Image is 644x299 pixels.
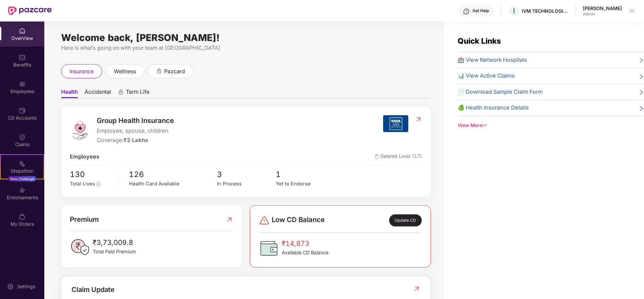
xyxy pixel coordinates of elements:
[463,8,470,15] img: svg+xml;base64,PHN2ZyBpZD0iSGVscC0zMngzMiIgeG1sbnM9Imh0dHA6Ly93d3cudzMub3JnLzIwMDAvc3ZnIiB3aWR0aD...
[164,67,185,76] span: pazcard
[482,123,487,128] span: down
[19,28,26,34] img: svg+xml;base64,PHN2ZyBpZD0iSG9tZSIgeG1sbnM9Imh0dHA6Ly93d3cudzMub3JnLzIwMDAvc3ZnIiB3aWR0aD0iMjAiIG...
[61,35,431,40] div: Welcome back, [PERSON_NAME]!
[19,160,26,167] img: svg+xml;base64,PHN2ZyB4bWxucz0iaHR0cDovL3d3dy53My5vcmcvMjAwMC9zdmciIHdpZHRoPSIyMSIgaGVpZ2h0PSIyMC...
[124,137,148,143] span: ₹2 Lakhs
[19,134,26,140] img: svg+xml;base64,PHN2ZyBpZD0iQ2xhaW0iIHhtbG5zPSJodHRwOi8vd3d3LnczLm9yZy8yMDAwL3N2ZyIgd2lkdGg9IjIwIi...
[415,116,422,123] img: RedirectIcon
[61,88,78,98] span: Health
[458,88,543,96] span: 📄 Download Sample Claim Form
[19,54,26,61] img: svg+xml;base64,PHN2ZyBpZD0iQmVuZWZpdHMiIHhtbG5zPSJodHRwOi8vd3d3LnczLm9yZy8yMDAwL3N2ZyIgd2lkdGg9Ij...
[70,120,90,140] img: logo
[19,213,26,220] img: svg+xml;base64,PHN2ZyBpZD0iTXlfT3JkZXJzIiBkYXRhLW5hbWU9Ik15IE9yZGVycyIgeG1sbnM9Imh0dHA6Ly93d3cudz...
[282,238,328,249] span: ₹14,873
[282,249,328,256] span: Available CD Balance
[259,238,279,258] img: CDBalanceIcon
[156,68,162,74] div: animation
[15,283,37,290] div: Settings
[19,107,26,114] img: svg+xml;base64,PHN2ZyBpZD0iQ0RfQWNjb3VudHMiIGRhdGEtbmFtZT0iQ0QgQWNjb3VudHMiIHhtbG5zPSJodHRwOi8vd3...
[85,88,111,98] span: Accidental
[70,67,94,76] span: insurance
[126,88,149,98] span: Term Life
[72,285,114,295] div: Claim Update
[639,105,644,112] span: right
[226,214,233,225] img: RedirectIcon
[472,8,489,13] div: Get Help
[458,36,501,45] span: Quick Links
[70,237,90,257] img: PaidPremiumIcon
[458,103,529,112] span: 🍏 Health Insurance Details
[276,180,334,188] div: Yet to Endorse
[8,176,36,181] div: New Challenge
[93,237,136,248] span: ₹3,73,009.8
[97,115,174,126] span: Group Health Insurance
[97,127,174,135] span: Employee, spouse, children
[272,214,325,226] span: Low CD Balance
[375,155,379,159] img: deleteIcon
[259,215,270,226] img: svg+xml;base64,PHN2ZyBpZD0iRGFuZ2VyLTMyeDMyIiB4bWxucz0iaHR0cDovL3d3dy53My5vcmcvMjAwMC9zdmciIHdpZH...
[217,168,276,180] span: 3
[513,7,515,15] span: I
[118,89,124,95] div: animation
[129,180,217,188] div: Health Card Available
[458,56,527,65] span: 🏥 View Network Hospitals
[97,136,174,145] div: Coverage:
[383,115,408,132] img: insurerIcon
[70,214,99,225] span: Premium
[413,285,420,292] img: RedirectIcon
[19,81,26,87] img: svg+xml;base64,PHN2ZyBpZD0iRW1wbG95ZWVzIiB4bWxucz0iaHR0cDovL3d3dy53My5vcmcvMjAwMC9zdmciIHdpZHRoPS...
[389,214,422,226] div: Update CD
[1,168,44,174] div: Stepathon
[70,168,114,180] span: 130
[93,248,136,255] span: Total Paid Premium
[217,180,276,188] div: In Process
[639,57,644,65] span: right
[129,168,217,180] span: 126
[522,8,569,14] div: IVM TECHNOLOGIES LLP
[458,72,515,80] span: 📊 View Active Claims
[70,153,99,161] span: Employees
[70,181,95,187] span: Total Lives
[19,187,26,194] img: svg+xml;base64,PHN2ZyBpZD0iRW5kb3JzZW1lbnRzIiB4bWxucz0iaHR0cDovL3d3dy53My5vcmcvMjAwMC9zdmciIHdpZH...
[96,182,100,186] span: info-circle
[629,8,635,13] img: svg+xml;base64,PHN2ZyBpZD0iRHJvcGRvd24tMzJ4MzIiIHhtbG5zPSJodHRwOi8vd3d3LnczLm9yZy8yMDAwL3N2ZyIgd2...
[8,6,52,15] img: New Pazcare Logo
[114,67,136,76] span: wellness
[639,73,644,80] span: right
[276,168,334,180] span: 1
[458,122,644,129] div: View More
[583,11,622,17] div: Admin
[61,44,431,52] div: Here is what’s going on with your team at [GEOGRAPHIC_DATA]
[639,89,644,96] span: right
[375,153,422,161] span: Deleted Lives (17)
[583,5,622,11] div: [PERSON_NAME]
[7,283,14,290] img: svg+xml;base64,PHN2ZyBpZD0iU2V0dGluZy0yMHgyMCIgeG1sbnM9Imh0dHA6Ly93d3cudzMub3JnLzIwMDAvc3ZnIiB3aW...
